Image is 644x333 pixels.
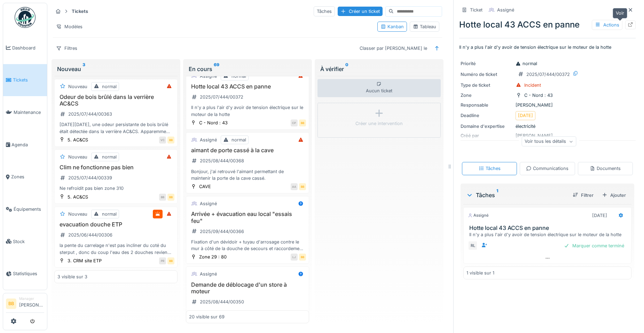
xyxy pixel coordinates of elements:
span: Agenda [11,141,44,148]
div: Ticket [470,7,482,13]
div: Incident [524,82,541,88]
div: Ajouter [599,191,629,200]
div: Nouveau [68,83,87,90]
a: Équipements [3,193,47,225]
a: Dashboard [3,32,47,64]
div: 2025/07/444/00372 [200,94,243,100]
span: Équipements [14,206,44,212]
div: PR [159,257,166,264]
h3: evacuation douche ETP [57,221,174,228]
div: 3 visible sur 3 [57,273,87,280]
span: Statistiques [13,270,44,277]
span: Stock [13,238,44,245]
div: Filtrer [570,191,596,200]
div: BB [159,194,166,201]
div: BB [167,257,174,264]
div: normal [102,83,117,90]
div: 2025/09/444/00366 [200,228,244,235]
a: Maintenance [3,96,47,129]
div: Fixation d'un dévidoir + tuyau d'arrosage contre le mur à côté de la douche de secours et raccord... [189,239,306,252]
div: BB [299,254,306,261]
div: 2025/07/444/00372 [526,71,570,78]
div: normal [231,137,246,143]
div: Responsable [461,102,513,108]
div: [DATE][DATE], une odeur persistante de bois brûlé était détectée dans la verrière AC&CS. Apparemm... [57,121,174,134]
div: RL [468,241,478,250]
div: Assigné [200,200,217,207]
div: Priorité [461,60,513,67]
div: Il n'y a plus l'air d'y avoir de tension électrique sur le moteur de la hotte [189,104,306,117]
div: Assigné [497,7,514,13]
sup: 3 [83,65,85,73]
div: [DATE] [592,212,607,219]
div: Bonjour, j'ai retrouvé l'aimant permettant de maintenir la porte de la cave cassé. [189,168,306,181]
div: 2025/08/444/00368 [200,157,244,164]
h3: Demande de déblocage d'un store à moteur [189,281,306,295]
div: 5. AC&CS [68,137,88,143]
a: Statistiques [3,258,47,290]
h3: Arrivée + évacuation eau local "essais feu" [189,211,306,224]
div: [PERSON_NAME] [461,102,634,108]
div: Domaine d'expertise [461,123,513,130]
div: 20 visible sur 69 [189,314,225,320]
div: [DATE] [518,112,533,119]
div: LJ [291,254,298,261]
div: 2025/07/444/00339 [68,175,112,181]
a: BB Manager[PERSON_NAME] [6,296,44,313]
h3: Hotte local 43 ACCS en panne [189,83,306,90]
div: électricité [461,123,634,130]
div: Créer un ticket [338,7,383,16]
div: Voir tous les détails [521,137,576,147]
sup: 0 [345,65,348,73]
div: Voir [613,8,627,18]
sup: 1 [496,191,498,199]
div: Nouveau [68,154,87,160]
div: 2025/06/444/00306 [68,232,112,238]
div: 3. CRM site ETP [68,257,102,264]
div: 2025/08/444/00350 [200,299,244,305]
div: Type de ticket [461,82,513,88]
li: [PERSON_NAME] [19,296,44,311]
div: Assigné [200,271,217,277]
div: À vérifier [320,65,438,73]
div: CAVE [199,183,211,190]
div: Assigné [468,212,489,218]
a: Stock [3,225,47,258]
h3: Clim ne fonctionne pas bien [57,164,174,171]
div: C - Nord : 43 [199,119,228,126]
div: Tâches [466,191,567,199]
div: BB [299,183,306,190]
div: normal [102,154,117,160]
div: Actions [592,20,622,30]
div: Kanban [380,23,404,30]
a: Tickets [3,64,47,96]
div: Nouveau [68,211,87,217]
div: Tâches [479,165,501,172]
div: BB [299,119,306,126]
div: En cours [189,65,306,73]
li: BB [6,299,16,309]
div: normal [102,211,117,217]
div: Assigné [200,137,217,143]
div: VC [159,137,166,144]
div: la pente du carrelage n'est pas incliner du coté du sterput , donc du coup l'eau des 2 douches re... [57,242,174,255]
div: BB [167,194,174,201]
div: Bonjour, le store est bloqué en bas, pouvez-vous si possible essayer de le remonter. merci beaucoup. [189,309,306,322]
div: Numéro de ticket [461,71,513,78]
div: CP [291,119,298,126]
div: Zone 29 : 80 [199,254,227,260]
div: Aucun ticket [317,79,441,97]
strong: Tickets [69,8,91,15]
div: Deadline [461,112,513,119]
div: normal [231,73,246,79]
div: Tableau [413,23,436,30]
div: BB [167,137,174,144]
div: Marquer comme terminé [561,241,627,250]
div: Tâches [314,6,335,16]
a: Agenda [3,129,47,161]
h3: aimant de porte cassé à la cave [189,147,306,154]
div: Nouveau [57,65,175,73]
div: Communications [526,165,568,172]
p: Il n'y a plus l'air d'y avoir de tension électrique sur le moteur de la hotte [459,44,636,51]
sup: 69 [214,65,219,73]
